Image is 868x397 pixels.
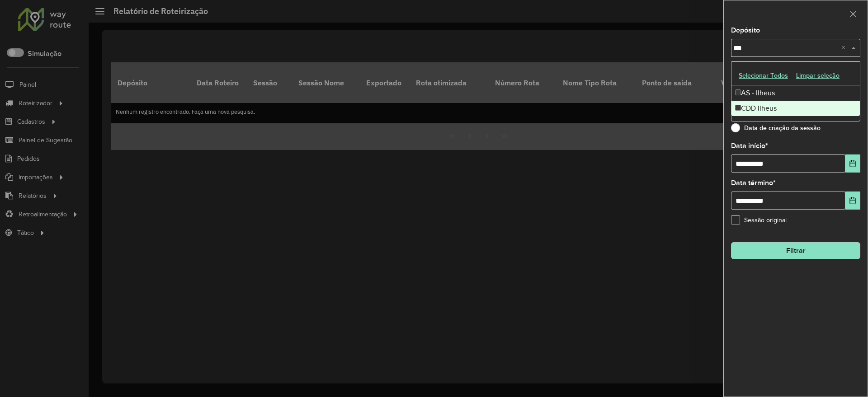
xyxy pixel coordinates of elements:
label: Data início [731,140,768,151]
label: Depósito [731,25,760,36]
div: AS - Ilheus [731,85,860,101]
label: Sessão original [731,215,787,225]
label: Data de criação da sessão [731,123,821,132]
button: Selecionar Todos [735,69,792,83]
button: Choose Date [845,191,860,210]
div: CDD Ilheus [731,101,860,116]
ng-dropdown-panel: Options list [731,61,860,121]
button: Choose Date [845,154,860,173]
span: Clear all [841,42,849,53]
button: Limpar seleção [792,69,844,83]
label: Data término [731,177,776,188]
button: Filtrar [731,242,860,259]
